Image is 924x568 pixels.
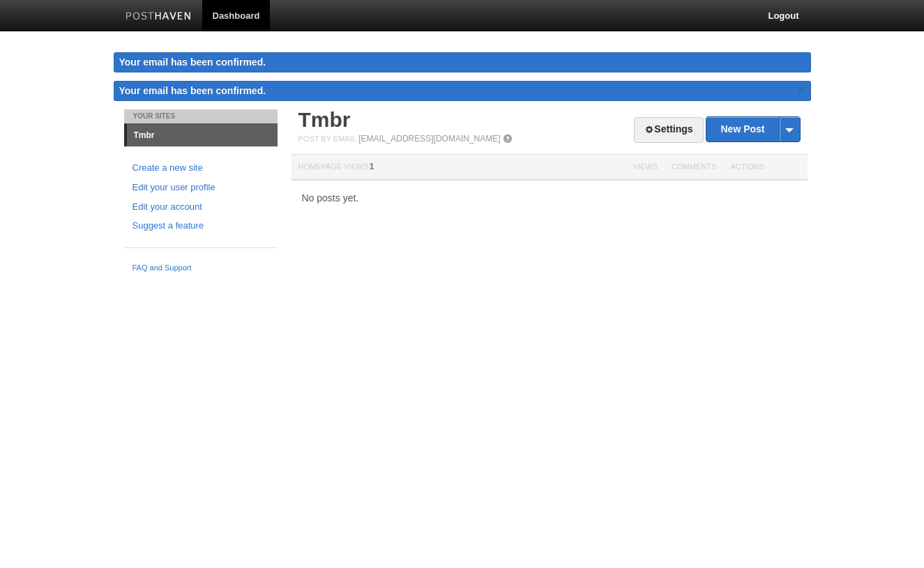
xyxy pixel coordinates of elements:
span: Post by Email [298,135,356,143]
span: 1 [370,162,374,171]
a: [EMAIL_ADDRESS][DOMAIN_NAME] [358,134,500,144]
a: Edit your account [132,200,269,215]
a: Tmbr [127,124,278,146]
th: Homepage Views [291,155,626,181]
a: Tmbr [298,108,351,131]
th: Actions [724,155,808,181]
a: Suggest a feature [132,219,269,233]
a: Create a new site [132,161,269,176]
th: Views [626,155,665,181]
a: Edit your user profile [132,181,269,195]
div: Your email has been confirmed. [114,52,811,72]
span: Your email has been confirmed. [119,85,266,96]
img: Posthaven-bar [126,12,192,22]
div: No posts yet. [291,193,808,203]
th: Comments [665,155,723,181]
a: New Post [706,117,799,141]
a: Settings [634,117,703,143]
li: Your Sites [124,109,278,123]
a: × [795,81,808,98]
a: FAQ and Support [132,262,269,275]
